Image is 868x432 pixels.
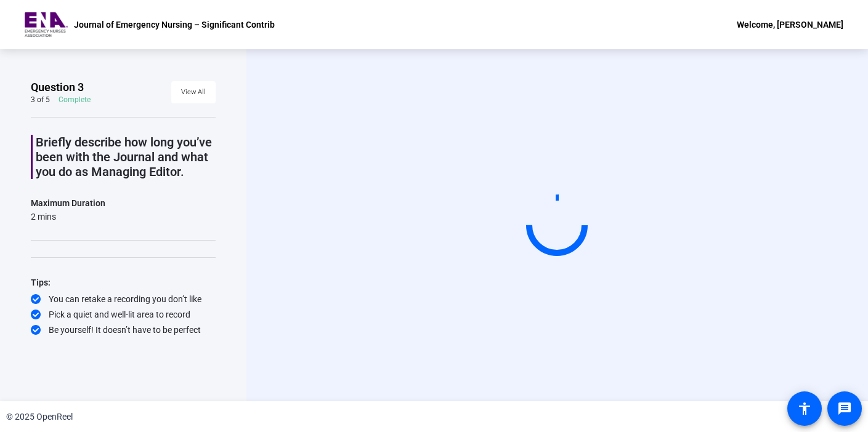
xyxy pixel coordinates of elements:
div: Maximum Duration [31,196,105,210]
mat-icon: message [837,401,852,416]
p: Briefly describe how long you’ve been with the Journal and what you do as Managing Editor. [36,135,216,179]
span: View All [181,83,206,102]
div: Pick a quiet and well-lit area to record [31,308,216,321]
span: Question 3 [31,80,84,95]
img: OpenReel logo [25,12,68,37]
p: Journal of Emergency Nursing – Significant Contrib [74,17,275,32]
div: Tips: [31,275,216,290]
div: 2 mins [31,210,105,223]
div: Complete [59,95,91,105]
div: © 2025 OpenReel [6,410,73,423]
div: You can retake a recording you don’t like [31,293,216,305]
button: View All [171,81,216,103]
mat-icon: accessibility [797,401,812,416]
div: Welcome, [PERSON_NAME] [737,17,843,32]
div: Be yourself! It doesn’t have to be perfect [31,324,216,336]
div: 3 of 5 [31,95,50,105]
